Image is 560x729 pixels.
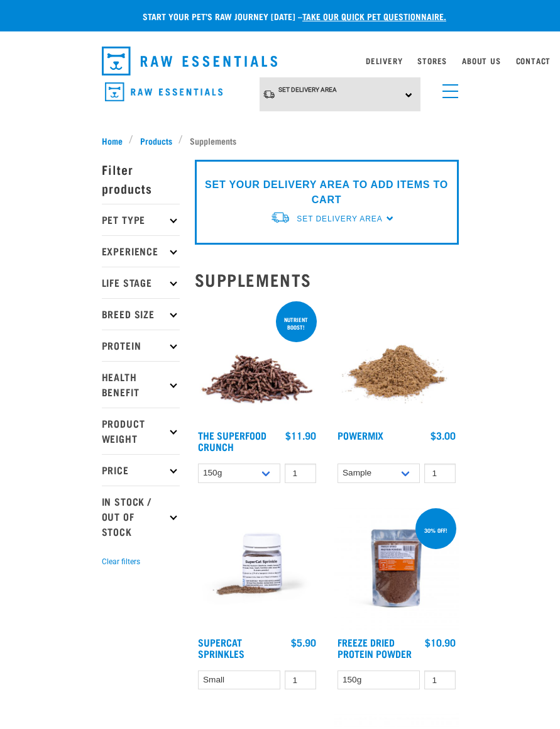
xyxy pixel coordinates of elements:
img: van-moving.png [263,89,275,99]
img: FD Protein Powder [334,506,459,630]
p: Life Stage [102,267,180,298]
img: Raw Essentials Logo [102,47,278,75]
div: $10.90 [425,637,456,648]
a: Freeze Dried Protein Powder [338,639,412,656]
h2: Supplements [195,270,459,289]
button: Clear filters [102,556,140,567]
img: Pile Of PowerMix For Pets [334,299,459,423]
input: 1 [285,671,316,690]
p: Filter products [102,153,180,204]
a: Products [133,134,178,147]
div: nutrient boost! [276,310,317,337]
input: 1 [424,464,456,483]
span: Set Delivery Area [278,86,337,93]
div: $11.90 [285,430,316,441]
p: Protein [102,330,180,361]
input: 1 [424,671,456,690]
a: Home [102,134,129,147]
div: $3.00 [431,430,456,441]
div: 30% off! [419,521,453,540]
span: Set Delivery Area [297,214,382,223]
a: The Superfood Crunch [198,432,266,449]
p: In Stock / Out Of Stock [102,486,180,547]
img: 1311 Superfood Crunch 01 [195,299,319,423]
span: Home [102,134,123,147]
input: 1 [285,464,316,483]
a: take our quick pet questionnaire. [302,14,446,18]
div: $5.90 [291,637,316,648]
a: Powermix [338,432,383,438]
a: Delivery [366,58,402,63]
a: Stores [417,58,447,63]
img: van-moving.png [270,211,290,224]
a: Contact [516,58,551,63]
img: Plastic Container of SuperCat Sprinkles With Product Shown Outside Of The Bottle [195,506,319,630]
a: menu [436,77,459,99]
span: Products [140,134,172,147]
a: Supercat Sprinkles [198,639,244,656]
img: Raw Essentials Logo [105,82,222,102]
p: Health Benefit [102,361,180,408]
p: SET YOUR DELIVERY AREA TO ADD ITEMS TO CART [204,177,449,208]
a: About Us [462,58,500,63]
p: Pet Type [102,204,180,235]
p: Price [102,454,180,486]
p: Product Weight [102,408,180,454]
nav: breadcrumbs [102,134,459,147]
p: Breed Size [102,298,180,330]
p: Experience [102,235,180,267]
nav: dropdown navigation [92,42,469,81]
